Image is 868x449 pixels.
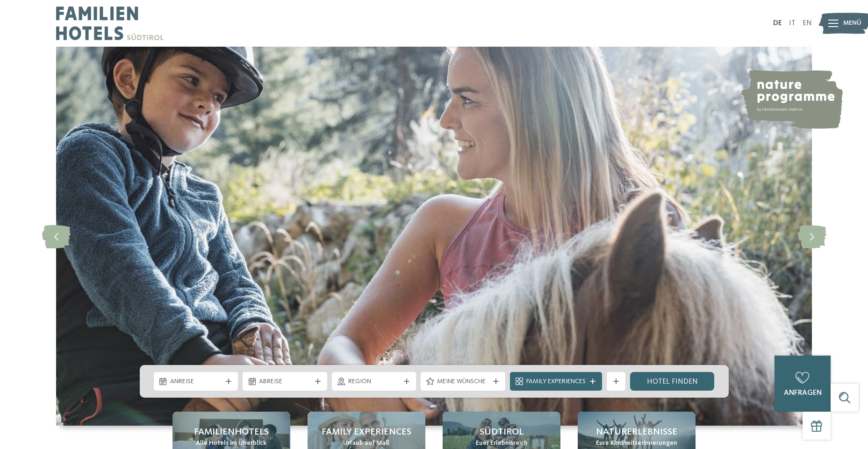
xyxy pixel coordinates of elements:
a: anfragen [775,356,831,412]
span: Euer Erlebnisreich [476,439,528,448]
span: Südtirol [480,426,524,439]
span: Anreise [170,377,222,386]
span: Alle Hotels im Überblick [196,439,266,448]
a: Hotel finden [630,372,715,391]
span: Urlaub auf Maß [343,439,389,448]
span: Abreise [259,377,311,386]
span: Family Experiences [322,426,411,439]
a: IT [789,20,796,27]
img: nature programme by Familienhotels Südtirol [740,70,843,129]
span: Naturerlebnisse [596,426,677,439]
span: Meine Wünsche [437,377,489,386]
span: Region [348,377,400,386]
span: anfragen [784,389,822,397]
img: Familienhotels Südtirol: The happy family places [56,47,812,426]
span: Eure Kindheitserinnerungen [596,439,677,448]
span: Family Experiences [526,377,586,386]
a: DE [773,20,782,27]
span: Menü [843,19,861,28]
a: EN [803,20,812,27]
span: Familienhotels [194,426,269,439]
